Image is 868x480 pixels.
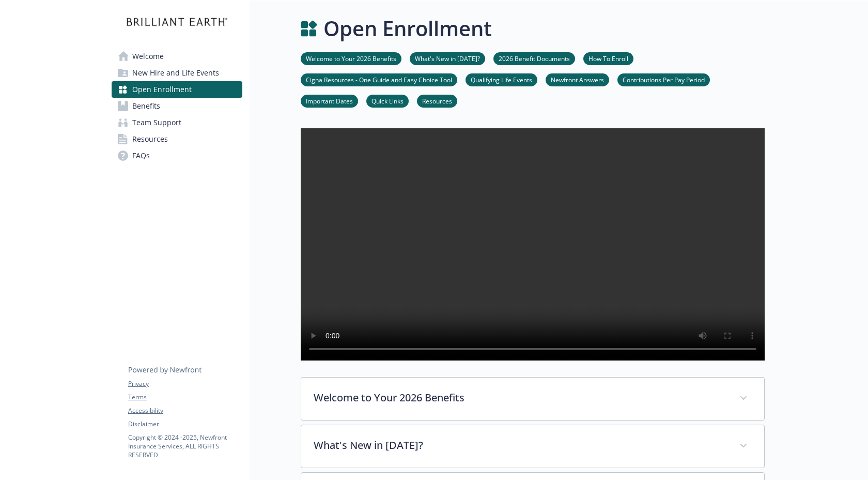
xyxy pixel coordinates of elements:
a: FAQs [112,147,242,164]
h1: Open Enrollment [323,13,492,44]
a: Team Support [112,114,242,131]
a: Privacy [128,379,242,388]
a: Qualifying Life Events [466,74,537,84]
a: 2026 Benefit Documents [493,53,575,63]
p: Welcome to Your 2026 Benefits [314,390,727,406]
a: How To Enroll [583,53,633,63]
span: Welcome [132,48,164,65]
div: What's New in [DATE]? [301,425,764,468]
a: Benefits [112,98,242,114]
span: Benefits [132,98,160,114]
span: Open Enrollment [132,81,192,98]
a: Cigna Resources - One Guide and Easy Choice Tool [301,74,457,84]
a: What's New in [DATE]? [410,53,485,63]
span: Team Support [132,114,181,131]
a: New Hire and Life Events [112,65,242,81]
a: Accessibility [128,406,242,415]
div: Welcome to Your 2026 Benefits [301,378,764,420]
a: Important Dates [301,96,358,106]
p: What's New in [DATE]? [314,438,727,453]
a: Newfront Answers [546,74,609,84]
a: Quick Links [366,96,409,106]
p: Copyright © 2024 - 2025 , Newfront Insurance Services, ALL RIGHTS RESERVED [128,433,242,459]
span: New Hire and Life Events [132,65,219,81]
a: Resources [112,131,242,147]
a: Terms [128,393,242,402]
span: Resources [132,131,168,147]
a: Contributions Per Pay Period [617,74,710,84]
a: Disclaimer [128,419,242,429]
a: Welcome [112,48,242,65]
a: Resources [417,96,457,106]
a: Welcome to Your 2026 Benefits [301,53,401,63]
a: Open Enrollment [112,81,242,98]
span: FAQs [132,147,150,164]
